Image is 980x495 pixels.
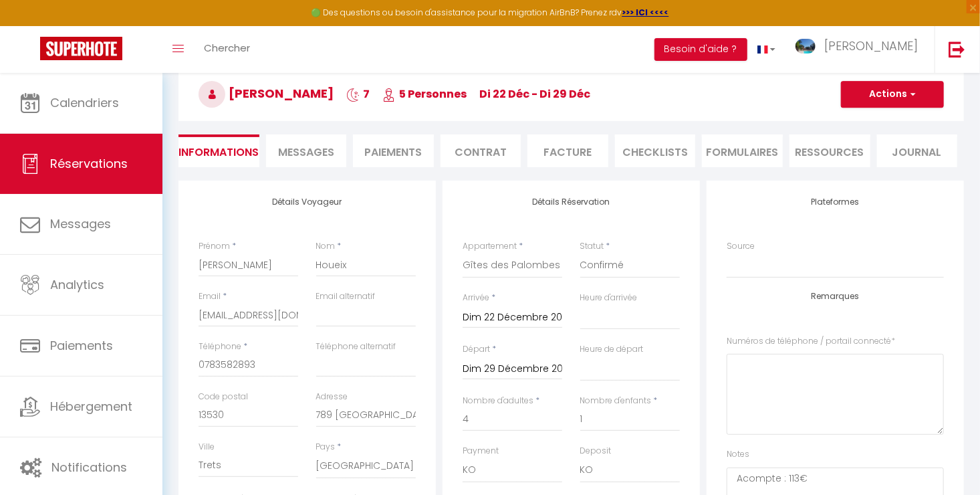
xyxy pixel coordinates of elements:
label: Pays [316,441,336,454]
img: logout [949,41,965,58]
button: Besoin d'aide ? [654,38,747,61]
span: Calendriers [50,94,119,111]
label: Email alternatif [316,290,376,303]
a: >>> ICI <<<< [622,7,669,18]
span: Hébergement [50,398,132,415]
label: Deposit [580,445,612,458]
label: Nombre d'enfants [580,395,652,407]
a: ... [PERSON_NAME] [785,26,935,73]
label: Téléphone [199,340,241,353]
span: di 22 Déc - di 29 Déc [479,86,590,102]
h4: Détails Voyageur [199,197,416,207]
label: Email [199,290,221,303]
li: Ressources [789,134,870,167]
label: Arrivée [463,292,489,304]
img: Super Booking [40,37,122,60]
label: Numéros de téléphone / portail connecté [727,335,895,348]
li: Paiements [353,134,434,167]
label: Prénom [199,240,230,253]
span: Notifications [51,459,127,476]
li: Contrat [441,134,521,167]
h4: Remarques [727,292,944,301]
span: 7 [346,86,370,102]
li: CHECKLISTS [615,134,696,167]
label: Ville [199,441,215,454]
span: [PERSON_NAME] [824,37,918,54]
span: Paiements [50,337,113,354]
a: Chercher [194,26,260,73]
label: Adresse [316,391,348,403]
h4: Plateformes [727,197,944,207]
label: Départ [463,343,490,356]
label: Téléphone alternatif [316,340,396,353]
span: Messages [278,144,334,160]
h4: Détails Réservation [463,197,680,207]
span: Messages [50,215,111,232]
span: Réservations [50,155,128,172]
label: Heure de départ [580,343,644,356]
span: Chercher [204,41,250,55]
span: Analytics [50,276,104,293]
button: Actions [841,81,944,108]
label: Statut [580,240,604,253]
span: [PERSON_NAME] [199,85,334,102]
label: Nom [316,240,336,253]
li: Informations [178,134,259,167]
img: ... [795,39,816,54]
label: Source [727,240,755,253]
label: Payment [463,445,499,458]
li: Journal [877,134,958,167]
li: FORMULAIRES [702,134,783,167]
li: Facture [527,134,608,167]
label: Nombre d'adultes [463,395,533,407]
label: Notes [727,448,749,461]
label: Appartement [463,240,517,253]
span: 5 Personnes [382,86,467,102]
label: Code postal [199,391,248,403]
label: Heure d'arrivée [580,292,638,304]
